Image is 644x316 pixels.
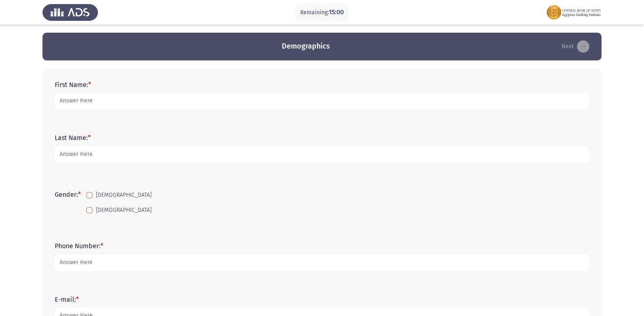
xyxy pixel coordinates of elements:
[559,40,592,53] button: load next page
[42,1,98,24] img: Assess Talent Management logo
[55,296,79,303] label: E-mail:
[55,191,81,198] label: Gender:
[329,8,344,16] span: 15:00
[55,93,589,109] input: add answer text
[55,254,589,271] input: add answer text
[96,205,152,215] span: [DEMOGRAPHIC_DATA]
[55,81,91,89] label: First Name:
[96,190,152,200] span: [DEMOGRAPHIC_DATA]
[282,41,330,51] h3: Demographics
[546,1,602,24] img: Assessment logo of EBI Analytical Thinking FOCUS Assessment EN
[300,7,344,18] p: Remaining:
[55,134,91,142] label: Last Name:
[55,242,103,250] label: Phone Number:
[55,146,589,163] input: add answer text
